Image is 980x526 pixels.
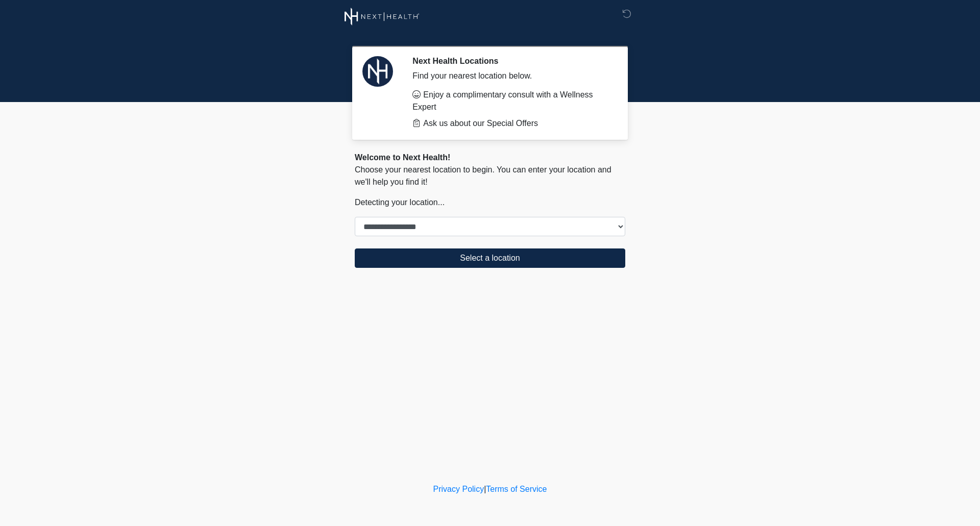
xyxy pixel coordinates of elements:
div: Welcome to Next Health! [355,152,625,164]
button: Select a location [355,248,625,268]
h2: Next Health Locations [412,56,610,66]
img: Agent Avatar [362,56,393,87]
span: Choose your nearest location to begin. You can enter your location and we'll help you find it! [355,165,611,186]
a: Terms of Service [486,485,547,493]
li: Ask us about our Special Offers [412,117,610,130]
a: Privacy Policy [433,485,484,493]
span: Detecting your location... [355,198,445,207]
li: Enjoy a complimentary consult with a Wellness Expert [412,89,610,113]
a: | [484,485,486,493]
img: Next Health Wellness Logo [345,8,420,26]
div: Find your nearest location below. [412,70,610,82]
